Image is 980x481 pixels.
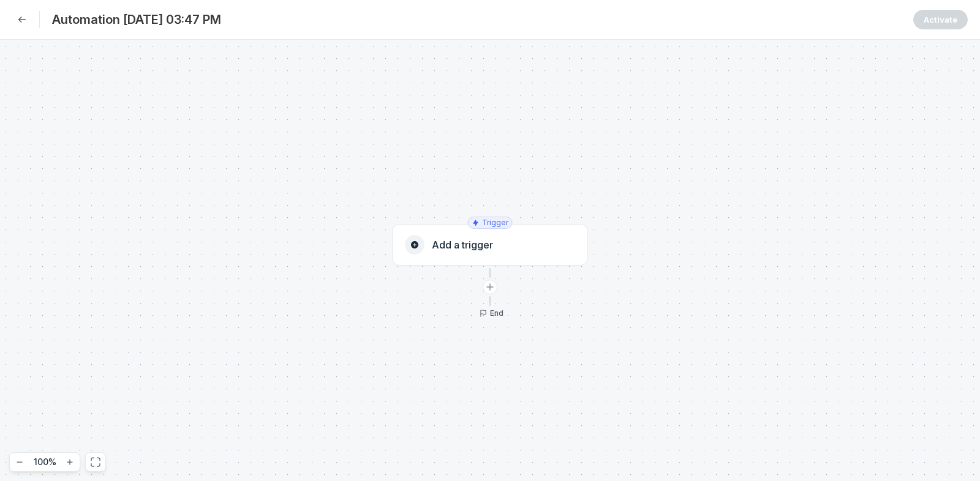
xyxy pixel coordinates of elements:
button: Zoom in [62,455,77,469]
div: TriggerAdd a triggerAdd actionEnd [392,224,588,318]
button: Activate [913,10,968,29]
span: Add a trigger [432,239,493,251]
button: Add action [483,280,497,294]
button: Back [12,10,32,29]
span: Trigger [482,218,508,228]
button: Fit to view [88,455,103,469]
span: 100 % [34,456,56,468]
button: Zoom out [12,455,27,469]
div: React Flow controls [9,452,106,472]
button: 100% [29,455,60,469]
span: End [490,308,503,318]
button: Add a trigger [392,224,588,266]
input: Untitled workflow [52,11,903,28]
